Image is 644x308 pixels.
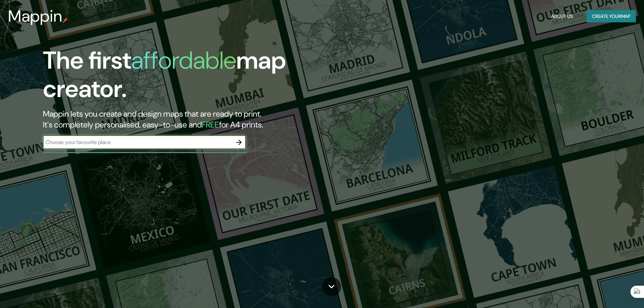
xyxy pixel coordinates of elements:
[8,7,63,26] h3: Mappin
[548,10,576,23] button: About Us
[43,46,365,109] h1: The first map creator.
[43,109,365,130] h2: Mappin lets you create and design maps that are ready to print. It's completely personalised, eas...
[43,138,232,146] input: Choose your favourite place
[587,10,636,23] button: Create yourmap
[63,18,68,23] img: mappin-pin
[202,119,219,130] h5: FREE
[131,45,236,76] h1: affordable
